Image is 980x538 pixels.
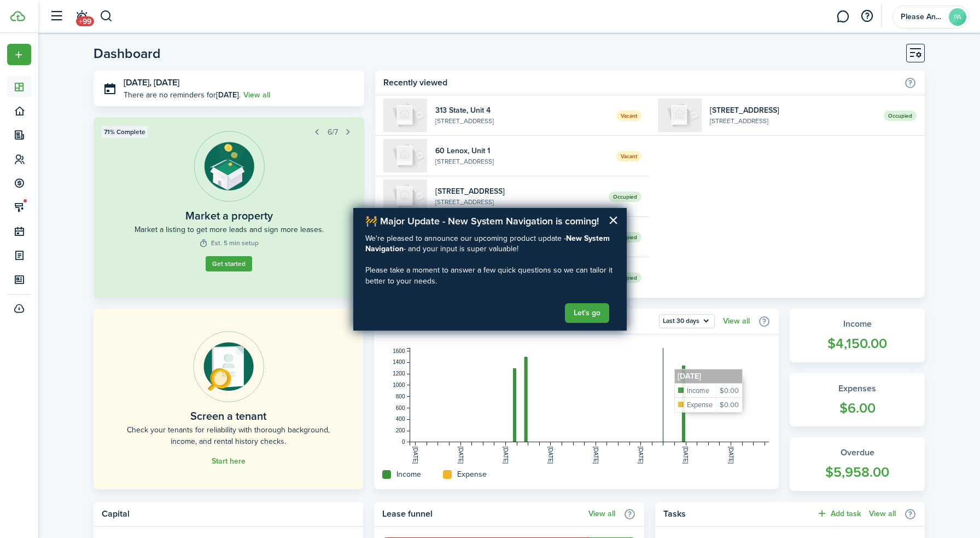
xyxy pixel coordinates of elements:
[801,333,914,354] widget-stats-count: $4,150.00
[383,139,427,172] img: 1
[816,507,861,520] button: Add task
[659,314,715,328] button: Last 30 days
[801,398,914,419] widget-stats-count: $6.00
[185,207,273,224] widget-step-title: Market a property
[393,382,406,388] tspan: 1000
[194,131,265,202] img: Listing
[382,507,582,520] home-widget-title: Lease funnel
[365,233,612,255] strong: New System Navigation
[832,3,853,31] a: Messaging
[548,447,554,464] tspan: [DATE]
[565,303,609,323] button: Let's go
[638,447,644,464] tspan: [DATE]
[365,265,615,286] p: Please take a moment to answer a few quick questions so we can tailor it better to your needs.
[396,468,421,480] home-widget-title: Income
[206,256,252,271] a: Get started
[901,13,944,21] span: Please And Thank You, LLC
[949,8,966,26] avatar-text: PA
[801,317,914,331] widget-stats-title: Income
[243,89,270,101] a: View all
[710,105,876,116] widget-list-item-title: [STREET_ADDRESS]
[503,447,509,464] tspan: [DATE]
[118,424,339,447] home-placeholder-description: Check your tenants for reliability with thorough background, income, and rental history checks.
[135,224,324,235] widget-step-description: Market a listing to get more leads and sign more leases.
[683,447,689,464] tspan: [DATE]
[102,507,349,520] home-widget-title: Capital
[393,359,406,365] tspan: 1400
[383,180,427,213] img: 2
[710,116,876,126] widget-list-item-description: [STREET_ADDRESS]
[396,416,405,422] tspan: 400
[458,447,464,464] tspan: [DATE]
[801,462,914,483] widget-stats-count: $5,958.00
[659,314,715,328] button: Open menu
[71,3,92,31] a: Notifications
[216,89,239,101] b: [DATE]
[435,186,601,197] widget-list-item-title: [STREET_ADDRESS]
[212,457,246,466] a: Start here
[609,192,641,202] span: Occupied
[435,145,609,157] widget-list-item-title: 60 Lenox, Unit 1
[393,371,406,377] tspan: 1200
[413,447,419,464] tspan: [DATE]
[94,47,161,60] header-page-title: Dashboard
[328,126,338,138] span: 6/7
[728,447,734,464] tspan: [DATE]
[190,408,266,424] home-placeholder-title: Screen a tenant
[857,7,876,26] button: Open resource center
[457,468,487,480] home-widget-title: Expense
[193,331,264,402] img: Online payments
[435,197,601,207] widget-list-item-description: [STREET_ADDRESS]
[310,124,325,140] button: Prev step
[100,7,113,26] button: Search
[869,510,896,518] a: View all
[435,116,609,126] widget-list-item-description: [STREET_ADDRESS]
[365,216,615,228] h2: 🚧 Major Update - New System Navigation is coming!
[104,127,145,137] span: 71% Complete
[723,317,750,326] a: View all
[124,89,241,101] p: There are no reminders for .
[365,233,566,244] span: We're pleased to announce our upcoming product update -
[10,11,25,21] img: TenantCloud
[435,157,609,166] widget-list-item-description: [STREET_ADDRESS]
[404,243,518,254] span: - and your input is super valuable!
[663,507,811,520] home-widget-title: Tasks
[658,99,702,132] img: 1
[588,510,615,518] a: View all
[593,447,599,464] tspan: [DATE]
[396,405,405,411] tspan: 600
[801,446,914,459] widget-stats-title: Overdue
[435,105,609,116] widget-list-item-title: 313 State, Unit 4
[884,111,917,121] span: Occupied
[616,151,641,161] span: Vacant
[341,124,356,140] button: Next step
[396,394,405,400] tspan: 800
[801,382,914,395] widget-stats-title: Expenses
[383,76,899,89] home-widget-title: Recently viewed
[906,44,925,62] button: Customise
[76,16,94,26] span: +99
[46,6,67,27] button: Open sidebar
[608,211,619,229] button: Close
[124,76,356,90] h3: [DATE], [DATE]
[402,439,405,445] tspan: 0
[199,238,259,248] widget-step-time: Est. 5 min setup
[616,111,641,121] span: Vacant
[396,427,405,433] tspan: 200
[393,348,406,354] tspan: 1600
[383,99,427,132] img: 4
[7,44,31,65] button: Open menu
